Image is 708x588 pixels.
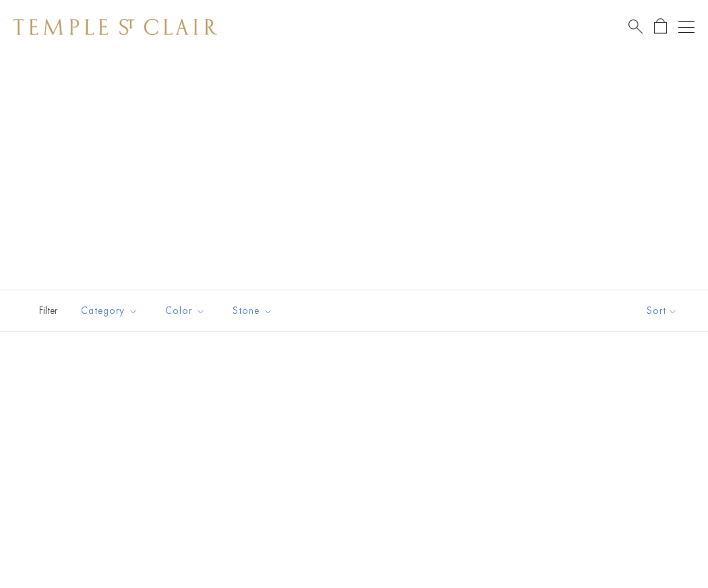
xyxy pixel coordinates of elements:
a: Open Shopping Bag [654,18,667,35]
span: Category [74,302,148,319]
button: Open navigation [678,19,695,35]
button: Stone [223,296,283,326]
a: Search [628,18,643,35]
button: Color [155,296,216,326]
span: Stone [226,302,283,319]
button: Category [71,296,148,326]
span: Color [158,302,216,319]
img: Temple St. Clair [13,19,217,35]
button: Show sort by [616,290,708,331]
